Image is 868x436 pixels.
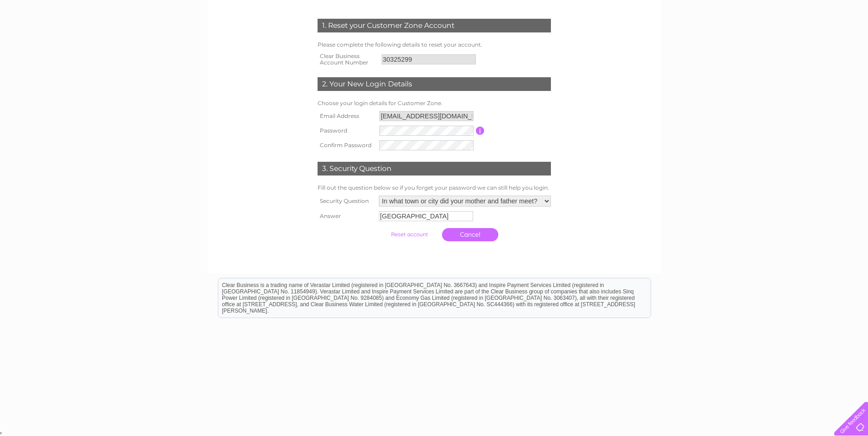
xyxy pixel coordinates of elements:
[315,109,377,123] th: Email Address
[318,77,551,91] div: 2. Your New Login Details
[30,24,77,52] img: logo.png
[315,123,377,138] th: Password
[318,162,551,175] div: 3. Security Question
[840,39,863,46] a: Contact
[318,19,551,32] div: 1. Reset your Customer Zone Account
[821,39,835,46] a: Blog
[315,39,553,50] td: Please complete the following details to reset your account.
[315,182,553,193] td: Fill out the question below so if you forget your password we can still help you login.
[315,193,377,209] th: Security Question
[695,5,759,16] a: 0333 014 3131
[381,228,437,241] input: Submit
[740,39,757,46] a: Water
[476,127,485,135] input: Information
[763,39,783,46] a: Energy
[442,228,498,241] a: Cancel
[788,39,816,46] a: Telecoms
[315,98,553,109] td: Choose your login details for Customer Zone.
[315,209,377,223] th: Answer
[315,50,379,69] th: Clear Business Account Number
[315,138,377,153] th: Confirm Password
[218,5,651,44] div: Clear Business is a trading name of Verastar Limited (registered in [GEOGRAPHIC_DATA] No. 3667643...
